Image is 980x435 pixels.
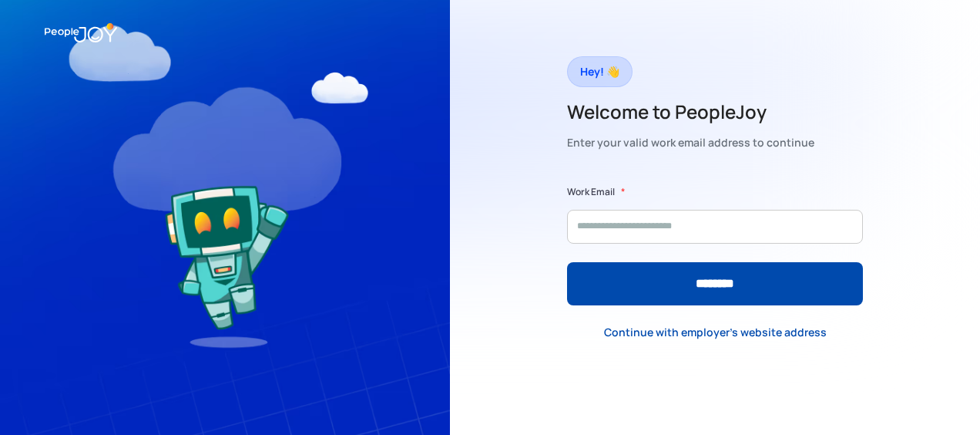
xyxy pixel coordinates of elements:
[567,132,814,153] div: Enter your valid work email address to continue
[604,325,827,340] div: Continue with employer's website address
[592,317,839,349] a: Continue with employer's website address
[580,61,619,83] div: Hey! 👋
[567,99,814,124] h2: Welcome to PeopleJoy
[567,184,615,200] label: Work Email
[567,184,863,305] form: Form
